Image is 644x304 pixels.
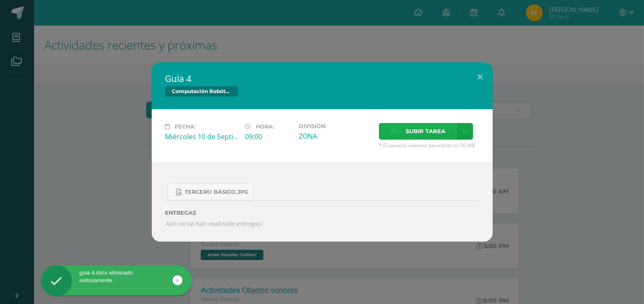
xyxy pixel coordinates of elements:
[175,123,196,130] span: Fecha:
[165,219,479,228] i: Aún no se han realizado entregas
[165,86,238,96] span: Computación Robótica
[299,123,372,129] label: División:
[256,123,274,130] span: Hora:
[165,210,479,216] label: ENTREGAS
[167,184,254,200] a: Tercero Básico.jpg
[41,269,192,284] div: guia 4.docx eliminado exitosamente.
[165,73,479,85] h2: Guía 4
[406,123,445,139] span: Subir tarea
[299,132,372,141] div: ZONA
[379,142,479,149] span: * El tamaño máximo permitido es 50 MB
[245,132,292,141] div: 09:00
[165,132,239,141] div: Miércoles 10 de Septiembre
[185,189,249,196] span: Tercero Básico.jpg
[468,62,493,91] button: Close (Esc)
